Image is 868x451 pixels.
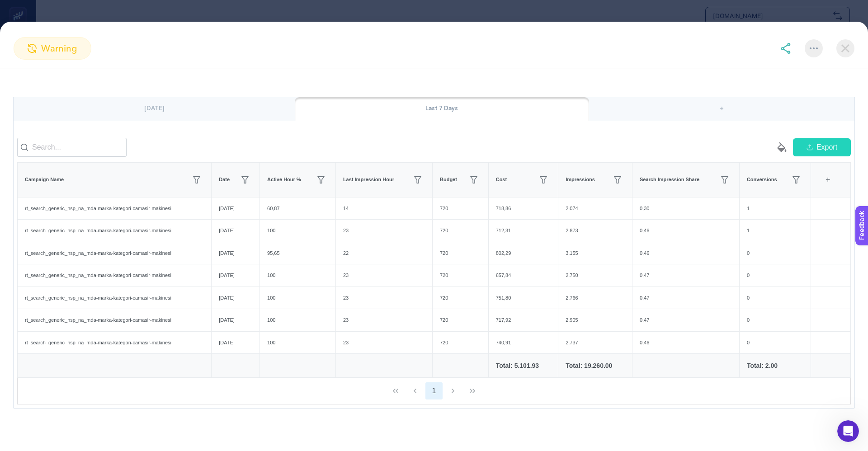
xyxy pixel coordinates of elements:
[120,305,151,311] span: Messages
[496,361,551,370] div: Total: 5.101.93
[219,176,230,183] span: Date
[260,309,335,331] div: 100
[489,287,558,309] div: 751,80
[19,123,151,133] div: We will reply as soon as we can
[260,332,335,354] div: 100
[28,44,37,53] img: warning
[740,332,811,354] div: 0
[19,114,151,123] div: Send us a message
[433,197,488,220] div: 720
[9,106,172,141] div: Send us a messageWe will reply as soon as we can
[336,242,432,264] div: 22
[632,332,739,354] div: 0,46
[558,332,632,354] div: 2.737
[18,197,211,220] div: rt_search_generic_nsp_na_mda-marka-kategori-camasir-makinesi
[18,220,211,242] div: rt_search_generic_nsp_na_mda-marka-kategori-camasir-makinesi
[837,420,859,442] iframe: Intercom live chat
[212,220,259,242] div: [DATE]
[489,197,558,220] div: 718,86
[566,361,625,370] div: Total: 19.260.00
[747,176,777,183] span: Conversions
[632,309,739,331] div: 0,47
[810,47,818,49] img: More options
[632,264,739,287] div: 0,47
[336,197,432,220] div: 14
[793,138,851,156] button: Export
[212,332,259,354] div: [DATE]
[18,80,163,95] p: How can we help?
[558,242,632,264] div: 3.155
[433,242,488,264] div: 720
[14,97,295,121] div: [DATE]
[212,197,259,220] div: [DATE]
[35,305,55,311] span: Home
[632,197,739,220] div: 0,30
[589,97,854,121] div: +
[836,39,854,57] img: close-dialog
[433,264,488,287] div: 720
[489,242,558,264] div: 802,29
[295,97,589,121] div: Last 7 Days
[41,42,77,55] span: warning
[90,282,181,318] button: Messages
[260,264,335,287] div: 100
[740,197,811,220] div: 1
[740,242,811,264] div: 0
[17,138,127,157] input: Search...
[740,309,811,331] div: 0
[212,287,259,309] div: [DATE]
[425,382,443,399] button: 1
[558,287,632,309] div: 2.766
[433,332,488,354] div: 720
[819,170,836,190] div: +
[336,332,432,354] div: 23
[336,264,432,287] div: 23
[566,176,595,183] span: Impressions
[640,176,699,183] span: Search Impression Share
[558,197,632,220] div: 2.074
[336,220,432,242] div: 23
[25,176,64,183] span: Campaign Name
[267,176,301,183] span: Active Hour %
[489,332,558,354] div: 740,91
[558,309,632,331] div: 2.905
[336,309,432,331] div: 23
[489,220,558,242] div: 712,31
[632,242,739,264] div: 0,46
[260,197,335,220] div: 60,87
[18,309,211,331] div: rt_search_generic_nsp_na_mda-marka-kategori-camasir-makinesi
[440,176,457,183] span: Budget
[433,220,488,242] div: 720
[632,220,739,242] div: 0,46
[260,220,335,242] div: 100
[433,309,488,331] div: 720
[260,287,335,309] div: 100
[740,264,811,287] div: 0
[260,242,335,264] div: 95,65
[18,17,68,32] img: logo
[496,176,507,183] span: Cost
[5,3,34,10] span: Feedback
[123,14,141,33] img: Profile image for Kübra
[212,309,259,331] div: [DATE]
[747,361,803,370] div: Total: 2.00
[18,64,163,80] p: Hi Sinem 👋
[489,309,558,331] div: 717,92
[18,242,211,264] div: rt_search_generic_nsp_na_mda-marka-kategori-camasir-makinesi
[336,287,432,309] div: 23
[212,264,259,287] div: [DATE]
[632,287,739,309] div: 0,47
[740,220,811,242] div: 1
[156,14,172,31] div: Close
[18,332,211,354] div: rt_search_generic_nsp_na_mda-marka-kategori-camasir-makinesi
[18,287,211,309] div: rt_search_generic_nsp_na_mda-marka-kategori-camasir-makinesi
[558,264,632,287] div: 2.750
[489,264,558,287] div: 657,84
[212,242,259,264] div: [DATE]
[433,287,488,309] div: 720
[343,176,394,183] span: Last Impression Hour
[18,264,211,287] div: rt_search_generic_nsp_na_mda-marka-kategori-camasir-makinesi
[816,142,837,153] span: Export
[780,43,791,54] img: share
[740,287,811,309] div: 0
